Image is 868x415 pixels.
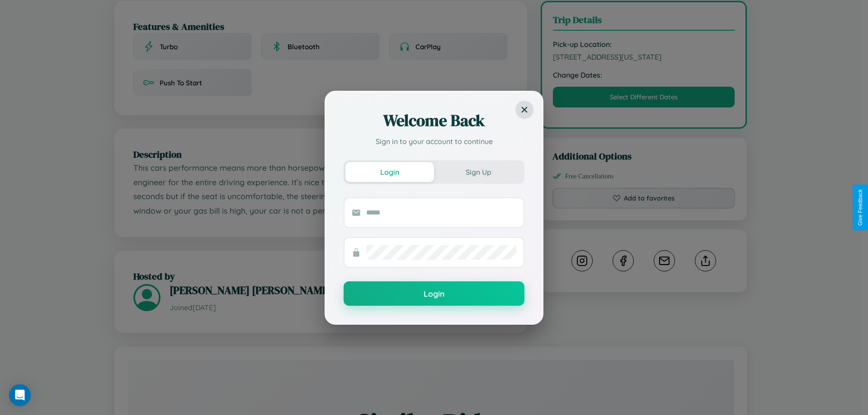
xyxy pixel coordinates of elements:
button: Login [345,162,434,182]
div: Give Feedback [857,189,863,226]
p: Sign in to your account to continue [344,136,524,147]
div: Open Intercom Messenger [9,384,31,406]
button: Login [344,281,524,306]
h2: Welcome Back [344,110,524,131]
button: Sign Up [434,162,523,182]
